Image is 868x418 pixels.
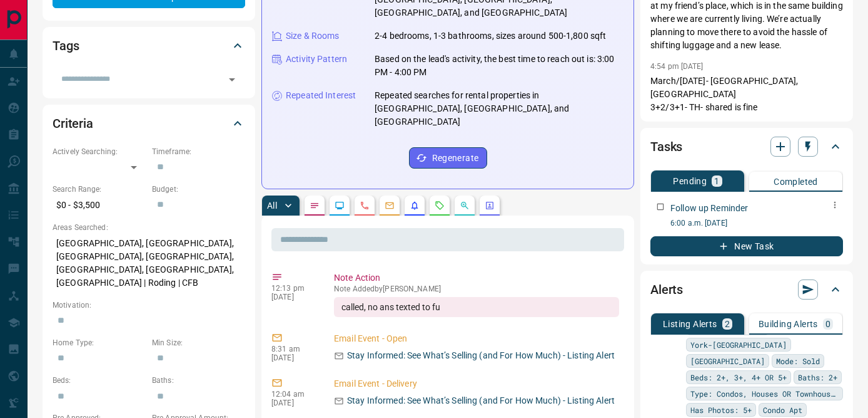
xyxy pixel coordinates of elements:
[690,355,765,367] span: [GEOGRAPHIC_DATA]
[714,177,719,185] p: 1
[435,201,445,211] svg: Requests
[670,217,843,229] p: 6:00 a.m. [DATE]
[759,320,818,328] p: Building Alerts
[271,390,315,399] p: 12:04 am
[53,184,146,195] p: Search Range:
[650,280,683,300] h2: Alerts
[673,177,707,185] p: Pending
[690,404,752,416] span: Has Photos: 5+
[409,147,487,169] button: Regenerate
[650,132,843,162] div: Tasks
[825,320,830,328] p: 0
[271,345,315,353] p: 8:31 am
[152,146,245,157] p: Timeframe:
[286,89,356,102] p: Repeated Interest
[53,195,146,216] p: $0 - $3,500
[650,274,843,305] div: Alerts
[53,222,245,233] p: Areas Searched:
[271,293,315,301] p: [DATE]
[335,201,345,211] svg: Lead Browsing Activity
[410,201,420,211] svg: Listing Alerts
[375,89,623,128] p: Repeated searches for rental properties in [GEOGRAPHIC_DATA], [GEOGRAPHIC_DATA], and [GEOGRAPHIC_...
[663,320,717,328] p: Listing Alerts
[690,371,787,384] span: Beds: 2+, 3+, 4+ OR 5+
[152,375,245,386] p: Baths:
[650,236,843,256] button: New Task
[347,394,615,407] p: Stay Informed: See What’s Selling (and For How Much) - Listing Alert
[690,387,839,400] span: Type: Condos, Houses OR Townhouses
[53,36,79,56] h2: Tags
[53,375,146,386] p: Beds:
[53,113,93,133] h2: Criteria
[774,177,818,186] p: Completed
[271,284,315,293] p: 12:13 pm
[53,146,146,157] p: Actively Searching:
[334,271,619,285] p: Note Action
[53,108,245,138] div: Criteria
[53,337,146,348] p: Home Type:
[286,29,340,43] p: Size & Rooms
[271,399,315,407] p: [DATE]
[152,337,245,348] p: Min Size:
[460,201,470,211] svg: Opportunities
[670,202,748,215] p: Follow up Reminder
[650,62,704,71] p: 4:54 pm [DATE]
[53,233,245,293] p: [GEOGRAPHIC_DATA], [GEOGRAPHIC_DATA], [GEOGRAPHIC_DATA], [GEOGRAPHIC_DATA], [GEOGRAPHIC_DATA], [G...
[375,53,623,79] p: Based on the lead's activity, the best time to reach out is: 3:00 PM - 4:00 PM
[375,29,606,43] p: 2-4 bedrooms, 1-3 bathrooms, sizes around 500-1,800 sqft
[798,371,837,384] span: Baths: 2+
[223,71,241,88] button: Open
[271,353,315,362] p: [DATE]
[334,377,619,390] p: Email Event - Delivery
[310,201,320,211] svg: Notes
[385,201,395,211] svg: Emails
[690,338,787,351] span: York-[GEOGRAPHIC_DATA]
[650,137,682,157] h2: Tasks
[267,201,277,210] p: All
[53,300,245,311] p: Motivation:
[763,404,802,416] span: Condo Apt
[650,75,843,311] p: March/[DATE]- [GEOGRAPHIC_DATA], [GEOGRAPHIC_DATA] 3+2/3+1- TH- shared is fine 3 bed 2 bath 3 col...
[152,184,245,195] p: Budget:
[286,53,347,66] p: Activity Pattern
[776,355,820,367] span: Mode: Sold
[334,285,619,293] p: Note Added by [PERSON_NAME]
[334,297,619,317] div: called, no ans texted to fu
[53,31,245,61] div: Tags
[347,349,615,362] p: Stay Informed: See What’s Selling (and For How Much) - Listing Alert
[725,320,730,328] p: 2
[485,201,495,211] svg: Agent Actions
[360,201,370,211] svg: Calls
[334,332,619,345] p: Email Event - Open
